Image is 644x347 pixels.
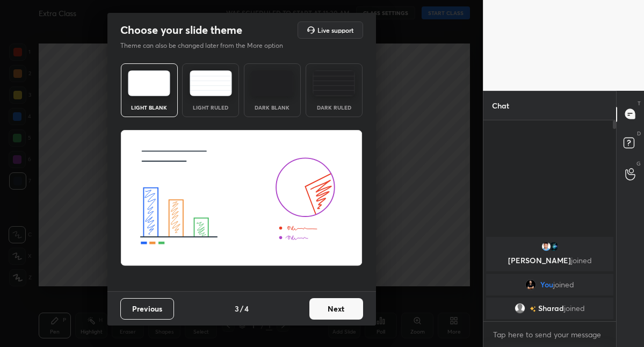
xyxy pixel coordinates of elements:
[240,303,243,314] h4: /
[313,70,355,96] img: darkRuledTheme.de295e13.svg
[525,279,536,290] img: ae2dc78aa7324196b3024b1bd2b41d2d.jpg
[120,41,294,50] p: Theme can also be changed later from the More option
[128,105,171,110] div: Light Blank
[483,235,616,321] div: grid
[538,304,564,313] span: Sharad
[548,241,559,252] img: 3
[251,70,293,96] img: darkTheme.f0cc69e5.svg
[530,306,536,312] img: no-rating-badge.077c3623.svg
[493,256,607,265] p: [PERSON_NAME]
[571,255,592,265] span: joined
[251,105,294,110] div: Dark Blank
[553,280,574,289] span: joined
[309,298,363,320] button: Next
[313,105,356,110] div: Dark Ruled
[638,99,641,107] p: T
[190,70,232,96] img: lightRuledTheme.5fabf969.svg
[637,129,641,138] p: D
[515,303,525,314] img: default.png
[128,70,170,96] img: lightTheme.e5ed3b09.svg
[636,160,641,168] p: G
[540,280,553,289] span: You
[235,303,239,314] h4: 3
[120,23,242,37] h2: Choose your slide theme
[189,105,232,110] div: Light Ruled
[483,91,518,120] p: Chat
[120,298,174,320] button: Previous
[244,303,249,314] h4: 4
[564,304,585,313] span: joined
[541,241,552,252] img: 1750bae067c04d29a84fd426461752f5.jpg
[317,27,353,33] h5: Live support
[120,130,363,266] img: lightThemeBanner.fbc32fad.svg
